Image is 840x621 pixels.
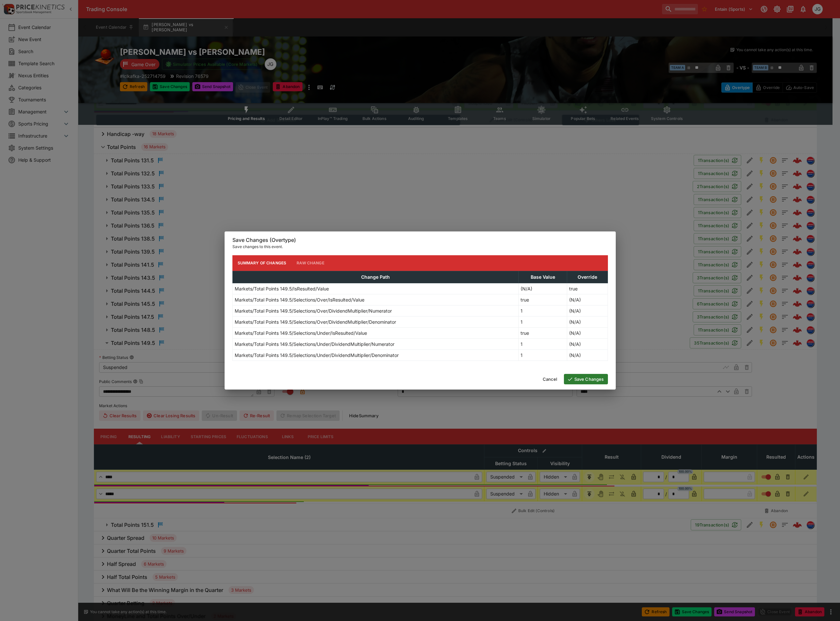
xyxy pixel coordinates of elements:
[567,316,608,327] td: (N/A)
[518,305,567,316] td: 1
[232,244,608,250] p: Save changes to this event.
[567,327,608,338] td: (N/A)
[567,283,608,294] td: true
[567,349,608,361] td: (N/A)
[235,318,396,325] p: Markets/Total Points 149.5/Selections/Over/DividendMultiplier/Denominator
[518,349,567,361] td: 1
[235,330,367,336] p: Markets/Total Points 149.5/Selections/Under/IsResulted/Value
[235,285,329,292] p: Markets/Total Points 149.5/IsResulted/Value
[567,338,608,349] td: (N/A)
[235,296,364,303] p: Markets/Total Points 149.5/Selections/Over/IsResulted/Value
[518,294,567,305] td: true
[567,305,608,316] td: (N/A)
[518,271,567,283] th: Base Value
[235,352,399,359] p: Markets/Total Points 149.5/Selections/Under/DividendMultiplier/Denominator
[567,294,608,305] td: (N/A)
[518,316,567,327] td: 1
[232,237,608,244] h6: Save Changes (Overtype)
[232,271,518,283] th: Change Path
[564,374,608,384] button: Save Changes
[235,307,392,314] p: Markets/Total Points 149.5/Selections/Over/DividendMultiplier/Numerator
[567,271,608,283] th: Override
[291,255,330,271] button: Raw Change
[232,255,292,271] button: Summary of Changes
[539,374,561,384] button: Cancel
[518,327,567,338] td: true
[518,338,567,349] td: 1
[518,283,567,294] td: (N/A)
[235,341,394,347] p: Markets/Total Points 149.5/Selections/Under/DividendMultiplier/Numerator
